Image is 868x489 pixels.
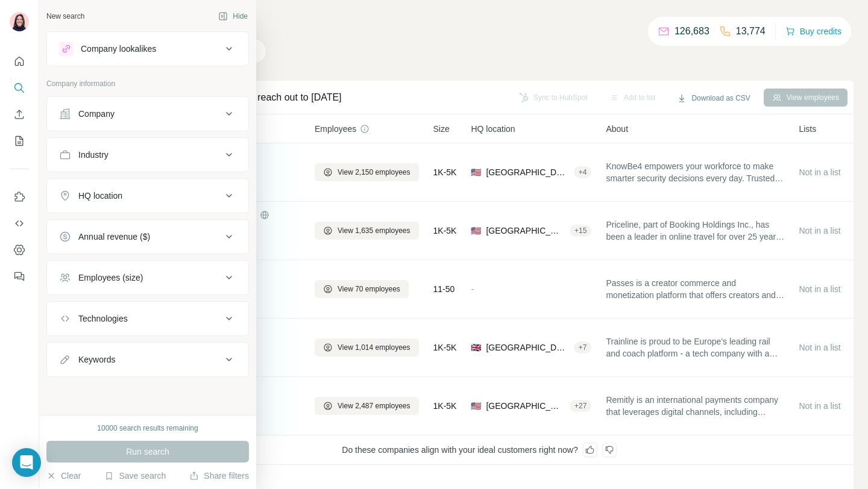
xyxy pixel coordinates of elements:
[47,181,248,210] button: HQ location
[799,123,816,135] span: Lists
[78,190,122,202] div: HQ location
[46,11,84,22] div: New search
[486,341,568,354] span: [GEOGRAPHIC_DATA], [GEOGRAPHIC_DATA][PERSON_NAME], [GEOGRAPHIC_DATA]
[10,266,29,287] button: Feedback
[315,222,419,240] button: View 1,635 employees
[47,99,248,128] button: Company
[47,222,248,251] button: Annual revenue ($)
[799,343,840,352] span: Not in a list
[433,283,455,295] span: 11-50
[338,284,400,294] span: View 70 employees
[47,140,248,169] button: Industry
[785,23,841,40] button: Buy credits
[433,400,457,412] span: 1K-5K
[10,239,29,261] button: Dashboard
[81,43,156,55] div: Company lookalikes
[10,104,29,125] button: Enrich CSV
[338,167,410,178] span: View 2,150 employees
[574,342,592,353] div: + 7
[315,338,419,357] button: View 1,014 employees
[471,284,474,294] span: -
[189,470,249,482] button: Share filters
[46,78,249,89] p: Company information
[12,448,41,477] div: Open Intercom Messenger
[315,163,419,181] button: View 2,150 employees
[471,166,481,178] span: 🇺🇸
[47,304,248,333] button: Technologies
[78,272,143,284] div: Employees (size)
[668,89,758,107] button: Download as CSV
[315,397,419,415] button: View 2,487 employees
[315,280,409,298] button: View 70 employees
[10,130,29,152] button: My lists
[675,24,709,39] p: 126,683
[433,123,450,135] span: Size
[10,12,29,31] img: Avatar
[606,219,784,243] span: Priceline, part of Booking Holdings Inc., has been a leader in online travel for over 25 years. T...
[315,123,356,135] span: Employees
[104,470,166,482] button: Save search
[736,24,766,39] p: 13,774
[433,341,457,354] span: 1K-5K
[570,225,591,236] div: + 15
[799,226,840,235] span: Not in a list
[574,167,592,178] div: + 4
[78,108,115,120] div: Company
[105,14,854,31] h4: Search
[433,166,457,178] span: 1K-5K
[97,423,198,434] div: 10000 search results remaining
[210,7,256,25] button: Hide
[606,277,784,301] span: Passes is a creator commerce and monetization platform that offers creators and entrepreneurs a s...
[471,123,515,135] span: HQ location
[606,335,784,360] span: Trainline is proud to be Europe's leading rail and coach platform - a tech company with a mission...
[471,400,481,412] span: 🇺🇸
[10,77,29,99] button: Search
[433,225,457,237] span: 1K-5K
[471,341,481,354] span: 🇬🇧
[47,263,248,292] button: Employees (size)
[78,313,128,325] div: Technologies
[606,123,628,135] span: About
[799,284,840,294] span: Not in a list
[47,34,248,63] button: Company lookalikes
[47,345,248,374] button: Keywords
[799,167,840,177] span: Not in a list
[486,225,565,237] span: [GEOGRAPHIC_DATA]
[338,342,410,353] span: View 1,014 employees
[338,225,410,236] span: View 1,635 employees
[570,400,591,411] div: + 27
[78,354,115,366] div: Keywords
[799,401,840,411] span: Not in a list
[338,400,410,411] span: View 2,487 employees
[10,213,29,234] button: Use Surfe API
[10,51,29,72] button: Quick start
[606,394,784,418] span: Remitly is an international payments company that leverages digital channels, including mobile ph...
[78,149,108,161] div: Industry
[46,470,81,482] button: Clear
[486,400,565,412] span: [GEOGRAPHIC_DATA], [US_STATE]
[10,186,29,208] button: Use Surfe on LinkedIn
[105,435,854,465] div: Do these companies align with your ideal customers right now?
[471,225,481,237] span: 🇺🇸
[486,166,568,178] span: [GEOGRAPHIC_DATA], [US_STATE]
[606,160,784,184] span: KnowBe4 empowers your workforce to make smarter security decisions every day. Trusted by over 70,...
[78,231,150,243] div: Annual revenue ($)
